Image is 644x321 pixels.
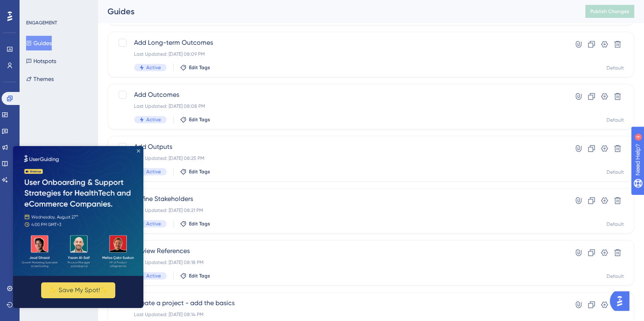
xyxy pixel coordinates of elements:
button: Publish Changes [585,5,634,18]
span: Active [146,116,161,123]
span: Active [146,168,161,175]
span: Edit Tags [189,273,210,279]
div: Default [607,169,624,175]
div: Default [607,117,624,123]
div: Last Updated: [DATE] 08:09 PM [134,51,543,57]
span: Add Outputs [134,142,543,152]
span: Create a project - add the basics [134,298,543,308]
span: Active [146,221,161,227]
button: Edit Tags [180,64,210,71]
span: Add Long-term Outcomes [134,38,543,48]
button: ✨ Save My Spot!✨ [28,136,102,152]
button: Themes [26,72,54,86]
iframe: UserGuiding AI Assistant Launcher [610,289,634,313]
div: Last Updated: [DATE] 08:14 PM [134,311,543,318]
span: Edit Tags [189,221,210,227]
div: Last Updated: [DATE] 08:21 PM [134,207,543,214]
button: Hotspots [26,54,56,68]
div: Close Preview [124,3,127,7]
div: Last Updated: [DATE] 08:08 PM [134,103,543,109]
div: Default [607,273,624,280]
div: Last Updated: [DATE] 08:25 PM [134,155,543,162]
button: Guides [26,36,52,50]
span: Define Stakeholders [134,194,543,204]
div: Guides [108,6,565,17]
span: Publish Changes [590,8,629,15]
span: Edit Tags [189,116,210,123]
div: 4 [57,4,59,11]
button: Edit Tags [180,221,210,227]
div: Default [607,221,624,227]
div: ENGAGEMENT [26,20,57,26]
button: Edit Tags [180,116,210,123]
span: Need Help? [19,2,51,12]
span: Edit Tags [189,168,210,175]
span: Edit Tags [189,64,210,71]
button: Edit Tags [180,273,210,279]
div: Last Updated: [DATE] 08:18 PM [134,259,543,266]
button: Edit Tags [180,168,210,175]
span: Review References [134,246,543,256]
div: Default [607,65,624,71]
span: Active [146,273,161,279]
span: Add Outcomes [134,90,543,100]
span: Active [146,64,161,71]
